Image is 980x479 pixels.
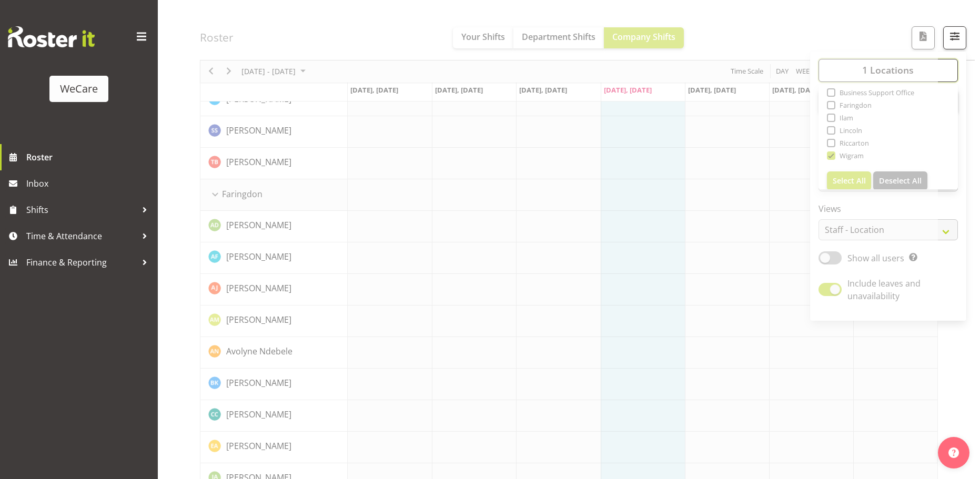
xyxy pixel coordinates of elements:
img: Rosterit website logo [8,26,95,47]
span: Shifts [26,202,137,218]
button: Filter Shifts [943,26,966,49]
span: Inbox [26,176,153,191]
span: Roster [26,149,153,165]
span: Finance & Reporting [26,254,137,270]
img: help-xxl-2.png [948,447,959,458]
span: Time & Attendance [26,228,137,244]
div: WeCare [60,81,98,97]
